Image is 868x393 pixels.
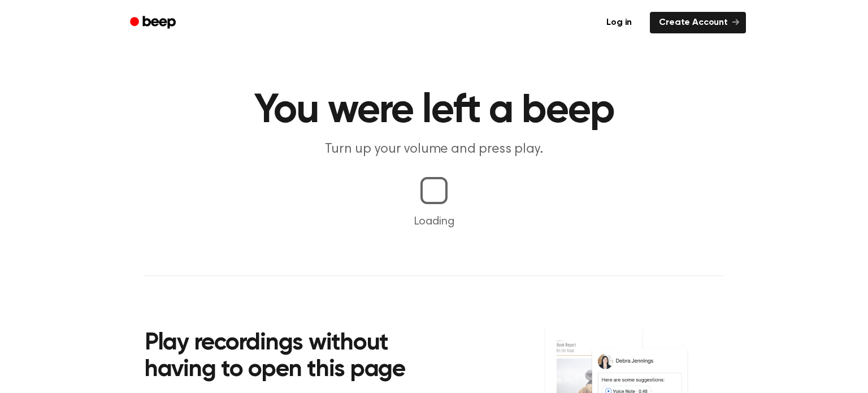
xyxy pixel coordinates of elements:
[145,90,723,131] h1: You were left a beep
[122,12,186,34] a: Beep
[145,330,449,384] h2: Play recordings without having to open this page
[595,10,643,36] a: Log in
[14,213,854,230] p: Loading
[217,140,651,159] p: Turn up your volume and press play.
[650,12,746,33] a: Create Account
